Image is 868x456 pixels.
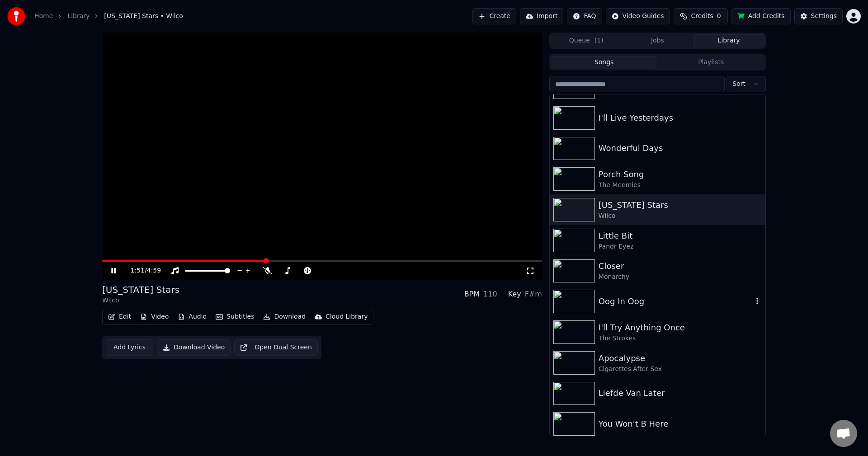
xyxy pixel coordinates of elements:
button: Library [693,34,764,47]
a: Home [34,12,53,21]
div: [US_STATE] Stars [599,199,762,212]
button: Jobs [622,34,693,47]
button: Edit [104,310,135,323]
button: Import [520,8,563,24]
div: The Meemies [599,181,762,190]
button: Add Credits [731,8,791,24]
div: Liefde Van Later [599,387,762,400]
div: I'll Live Yesterdays [599,112,762,124]
div: F#m [525,289,542,300]
div: The Strokes [599,334,762,343]
span: ( 1 ) [594,36,604,45]
div: Settings [811,12,837,21]
button: Audio [174,310,210,323]
button: Queue [551,34,622,47]
div: Apocalypse [599,352,762,365]
span: 0 [717,12,721,21]
div: Wonderful Days [599,142,762,155]
span: [US_STATE] Stars • Wilco [104,12,183,21]
img: youka [7,7,25,25]
div: Wilco [599,212,762,221]
nav: breadcrumb [34,12,183,21]
button: Songs [551,56,658,69]
div: Little Bit [599,230,762,242]
div: Cloud Library [325,312,368,321]
button: FAQ [567,8,602,24]
button: Open Dual Screen [234,339,318,356]
div: Monarchy [599,273,762,282]
div: / [131,266,152,275]
button: Settings [794,8,843,24]
div: Closer [599,260,762,273]
span: 4:59 [147,266,161,275]
div: 110 [483,289,497,300]
span: Sort [732,80,745,89]
button: Subtitles [212,310,258,323]
a: Library [67,12,90,21]
div: Cigarettes After Sex [599,365,762,374]
button: Create [472,8,516,24]
div: Key [508,289,521,300]
button: Video [137,310,172,323]
div: [US_STATE] Stars [102,283,179,296]
div: Wilco [102,296,179,305]
div: Open de chat [830,420,857,447]
button: Add Lyrics [106,339,153,356]
div: I'll Try Anything Once [599,321,762,334]
div: You Won't B Here [599,418,762,430]
button: Playlists [657,56,764,69]
div: Oog In Oog [599,295,753,308]
span: 1:51 [131,266,145,275]
button: Credits0 [674,8,728,24]
button: Download Video [157,339,231,356]
div: BPM [464,289,480,300]
button: Download [259,310,309,323]
div: Pandr Eyez [599,242,762,251]
div: Porch Song [599,168,762,181]
span: Credits [691,12,713,21]
button: Video Guides [606,8,670,24]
